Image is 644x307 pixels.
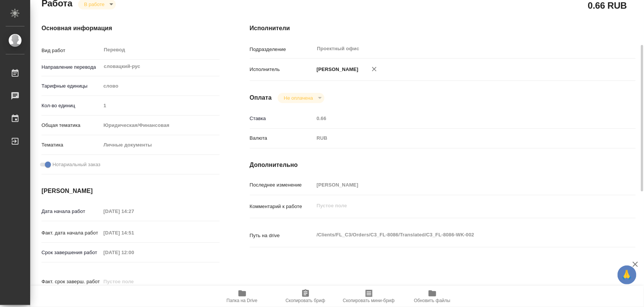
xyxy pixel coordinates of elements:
[101,206,167,217] input: Пустое поле
[41,102,101,110] p: Кол-во единиц
[250,115,314,122] p: Ставка
[314,66,358,73] p: [PERSON_NAME]
[41,82,101,90] p: Тарифные единицы
[314,132,603,145] div: RUB
[314,113,603,124] input: Пустое поле
[101,227,167,238] input: Пустое поле
[101,100,219,111] input: Пустое поле
[41,141,101,149] p: Тематика
[250,66,314,73] p: Исполнитель
[101,247,167,258] input: Пустое поле
[41,249,101,256] p: Срок завершения работ
[274,286,337,307] button: Скопировать бриф
[250,232,314,239] p: Путь на drive
[41,63,101,71] p: Направление перевода
[281,95,315,101] button: Не оплачена
[250,203,314,210] p: Комментарий к работе
[41,47,101,54] p: Вид работ
[621,267,633,283] span: 🙏
[250,181,314,189] p: Последнее изменение
[250,93,272,102] h4: Оплата
[101,119,219,132] div: Юридическая/Финансовая
[250,134,314,142] p: Валюта
[227,298,258,303] span: Папка на Drive
[250,24,636,33] h4: Исполнители
[250,46,314,53] p: Подразделение
[101,139,219,151] div: Личные документы
[337,286,401,307] button: Скопировать мини-бриф
[278,93,324,103] div: В работе
[250,160,636,170] h4: Дополнительно
[101,276,167,287] input: Пустое поле
[82,1,107,8] button: В работе
[618,265,636,284] button: 🙏
[366,61,383,77] button: Удалить исполнителя
[101,80,219,93] div: слово
[343,298,395,303] span: Скопировать мини-бриф
[414,298,450,303] span: Обновить файлы
[52,161,100,168] span: Нотариальный заказ
[41,229,101,237] p: Факт. дата начала работ
[41,187,220,196] h4: [PERSON_NAME]
[41,24,220,33] h4: Основная информация
[41,278,101,285] p: Факт. срок заверш. работ
[314,179,603,190] input: Пустое поле
[314,228,603,241] textarea: /Clients/FL_C3/Orders/C3_FL-8086/Translated/C3_FL-8086-WK-002
[211,286,274,307] button: Папка на Drive
[286,298,325,303] span: Скопировать бриф
[41,122,101,129] p: Общая тематика
[401,286,464,307] button: Обновить файлы
[41,208,101,215] p: Дата начала работ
